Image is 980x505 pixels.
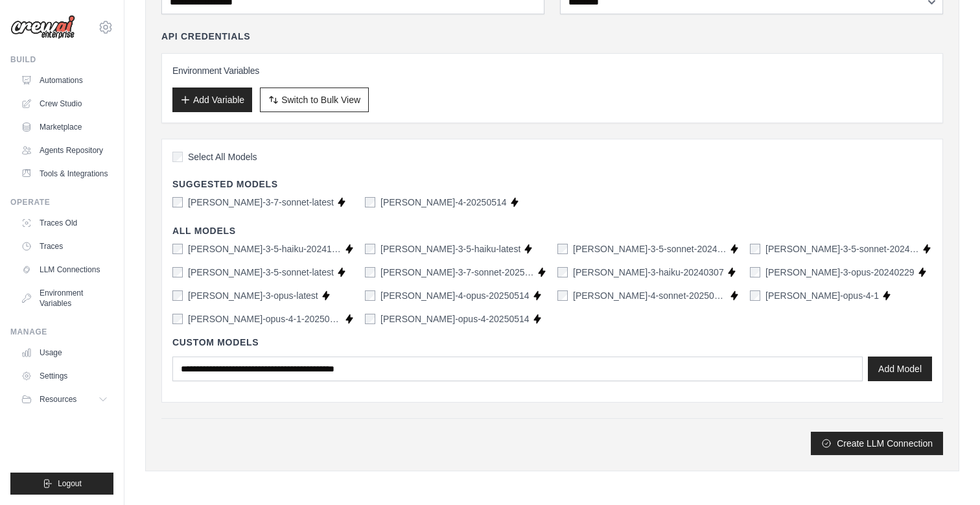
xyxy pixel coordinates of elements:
[557,267,568,277] input: claude-3-haiku-20240307
[16,366,113,386] a: Settings
[172,290,183,301] input: claude-3-opus-latest
[16,70,113,91] a: Automations
[172,336,932,349] h4: Custom Models
[10,327,113,337] div: Manage
[188,289,318,302] label: claude-3-opus-latest
[380,266,534,279] label: claude-3-7-sonnet-20250219
[365,244,375,254] input: claude-3-5-haiku-latest
[380,312,530,325] label: claude-opus-4-20250514
[172,152,183,162] input: Select All Models
[172,244,183,254] input: claude-3-5-haiku-20241022
[750,267,760,277] input: claude-3-opus-20240229
[172,267,183,277] input: claude-3-5-sonnet-latest
[16,342,113,363] a: Usage
[365,314,375,324] input: claude-opus-4-20250514
[188,312,342,325] label: claude-opus-4-1-20250805
[16,259,113,280] a: LLM Connections
[16,117,113,137] a: Marketplace
[281,93,360,106] span: Switch to Bulk View
[380,289,530,302] label: claude-4-opus-20250514
[557,244,568,254] input: claude-3-5-sonnet-20240620
[188,266,334,279] label: claude-3-5-sonnet-latest
[10,15,75,40] img: Logo
[10,197,113,207] div: Operate
[750,244,760,254] input: claude-3-5-sonnet-20241022
[161,30,250,43] h4: API Credentials
[765,266,915,279] label: claude-3-opus-20240229
[16,389,113,410] button: Resources
[16,213,113,233] a: Traces Old
[16,93,113,114] a: Crew Studio
[365,197,375,207] input: claude-sonnet-4-20250514
[868,357,932,381] button: Add Model
[380,196,507,209] label: claude-sonnet-4-20250514
[365,290,375,301] input: claude-4-opus-20250514
[765,289,879,302] label: claude-opus-4-1
[573,242,727,255] label: claude-3-5-sonnet-20240620
[16,140,113,161] a: Agents Repository
[750,290,760,301] input: claude-opus-4-1
[188,150,257,163] span: Select All Models
[172,64,932,77] h3: Environment Variables
[188,242,342,255] label: claude-3-5-haiku-20241022
[260,88,369,112] button: Switch to Bulk View
[188,196,334,209] label: claude-3-7-sonnet-latest
[16,283,113,314] a: Environment Variables
[915,443,980,505] iframe: Chat Widget
[58,478,82,489] span: Logout
[172,178,932,191] h4: Suggested Models
[10,54,113,65] div: Build
[380,242,520,255] label: claude-3-5-haiku-latest
[557,290,568,301] input: claude-4-sonnet-20250514
[811,432,943,455] button: Create LLM Connection
[10,473,113,495] button: Logout
[172,88,252,112] button: Add Variable
[765,242,919,255] label: claude-3-5-sonnet-20241022
[172,224,932,237] h4: All Models
[40,394,76,405] span: Resources
[16,163,113,184] a: Tools & Integrations
[172,314,183,324] input: claude-opus-4-1-20250805
[573,266,724,279] label: claude-3-haiku-20240307
[16,236,113,257] a: Traces
[365,267,375,277] input: claude-3-7-sonnet-20250219
[573,289,727,302] label: claude-4-sonnet-20250514
[172,197,183,207] input: claude-3-7-sonnet-latest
